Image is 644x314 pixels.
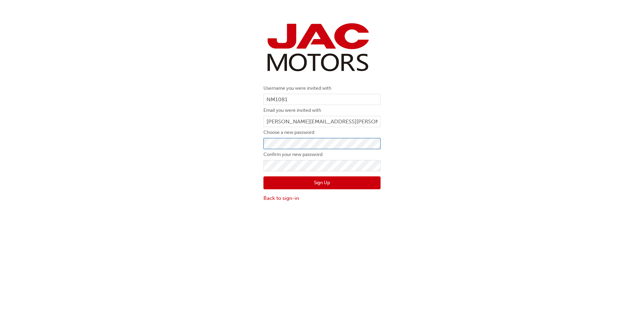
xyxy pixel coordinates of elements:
label: Username you were invited with [263,84,381,92]
button: Sign Up [263,176,381,189]
label: Email you were invited with [263,106,381,115]
label: Confirm your new password [263,151,381,159]
img: jac-portal [263,20,372,74]
label: Choose a new password [263,128,381,137]
input: Username [263,94,381,105]
a: Back to sign-in [263,194,381,202]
